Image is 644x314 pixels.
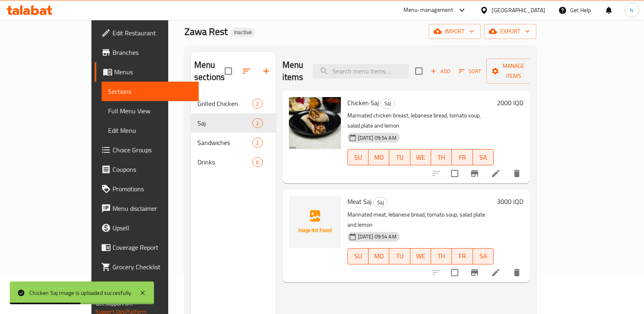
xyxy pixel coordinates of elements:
a: Menu disclaimer [95,199,199,218]
p: Marinated chicken breast, lebanese bread, tomato soup, salad plate and lemon [347,110,494,131]
h2: Menu sections [194,59,225,83]
span: TU [392,250,407,262]
span: Coupons [113,165,193,174]
span: Full Menu View [108,106,193,116]
span: Grilled Chicken [197,99,252,108]
span: Chicken Saj [347,97,379,109]
span: Grocery Checklist [113,262,193,272]
button: Branch-specific-item [465,263,484,282]
div: Menu-management [403,5,453,15]
span: TH [434,152,449,163]
button: import [429,24,481,39]
button: delete [507,263,527,282]
span: FR [455,250,469,262]
button: SA [473,149,494,165]
span: Select section [410,63,427,80]
div: Grilled Chicken2 [191,94,276,113]
button: TU [389,149,410,165]
button: MO [369,248,389,264]
input: search [313,64,409,78]
a: Branches [95,43,199,62]
a: Full Menu View [102,101,199,121]
span: h [630,6,633,15]
a: Coverage Report [95,238,199,257]
div: items [252,118,262,128]
span: SA [476,250,490,262]
span: Drinks [197,157,252,167]
span: Saj [374,198,387,207]
div: [GEOGRAPHIC_DATA] [492,6,545,15]
div: Sandwiches2 [191,133,276,152]
a: Edit Menu [102,121,199,140]
span: Sort items [453,65,486,78]
span: Saj [381,99,395,108]
button: TH [431,149,452,165]
div: Chicken Saj image is uploaded succesfully [29,288,131,297]
span: Edit Restaurant [113,28,193,38]
span: Promotions [113,184,193,194]
span: Edit Menu [108,126,193,135]
span: 6 [253,158,262,166]
a: Menus [95,62,199,82]
span: Sections [108,87,193,96]
span: MO [372,250,386,262]
button: WE [410,149,431,165]
span: Coverage Report [113,243,193,252]
h6: 3000 IQD [497,196,523,207]
h6: 2000 IQD [497,97,523,108]
span: Sort sections [237,61,256,81]
a: Sections [102,82,199,101]
span: Menus [114,67,193,77]
span: export [490,26,530,37]
span: SU [351,250,365,262]
button: Manage items [486,58,541,84]
button: Branch-specific-item [465,164,484,183]
span: Sort [459,67,481,76]
h2: Menu items [282,59,304,83]
span: [DATE] 09:54 AM [355,134,400,142]
a: Choice Groups [95,140,199,160]
span: WE [414,250,428,262]
a: Upsell [95,218,199,238]
span: Choice Groups [113,145,193,155]
span: TU [392,152,407,163]
a: Coupons [95,160,199,179]
button: SA [473,248,494,264]
span: Upsell [113,223,193,233]
button: FR [452,149,473,165]
p: Marinated meat, lebanese bread, tomato soup, salad plate and lemon [347,210,494,230]
span: 2 [253,139,262,147]
span: Zawa Rest [184,22,228,41]
span: 2 [253,119,262,127]
img: Meat Saj [289,196,341,248]
span: FR [455,152,469,163]
div: items [252,157,262,167]
nav: Menu sections [191,91,276,175]
div: Saj [381,99,395,108]
button: Add [427,65,453,78]
button: SU [347,149,369,165]
span: SA [476,152,490,163]
span: Menu disclaimer [113,204,193,213]
a: Edit Restaurant [95,23,199,43]
a: Edit menu item [491,169,501,178]
div: Drinks6 [191,152,276,172]
span: Branches [113,48,193,57]
button: delete [507,164,527,183]
span: 2 [253,100,262,108]
span: [DATE] 09:54 AM [355,233,400,240]
span: Add item [427,65,453,78]
span: TH [434,250,449,262]
span: WE [414,152,428,163]
button: TU [389,248,410,264]
img: Chicken Saj [289,97,341,149]
button: export [484,24,536,39]
button: WE [410,248,431,264]
span: Inactive [231,29,255,36]
span: Meat Saj [347,195,372,208]
div: Inactive [231,28,255,37]
div: Saj2 [191,113,276,133]
span: Saj [197,118,252,128]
